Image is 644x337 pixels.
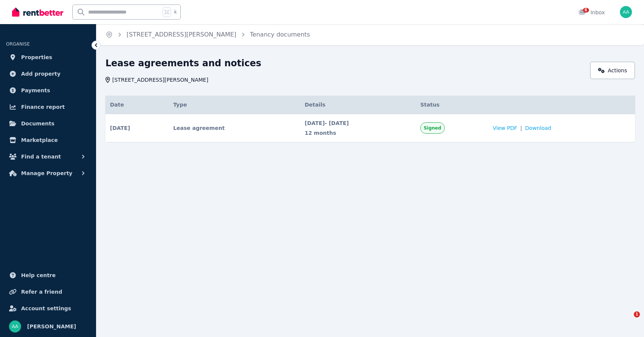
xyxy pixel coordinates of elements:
span: 6 [583,8,589,12]
a: Help centre [6,268,90,283]
span: | [520,124,522,132]
span: Add property [21,69,61,78]
nav: Breadcrumb [96,24,319,45]
a: Add property [6,66,90,81]
a: Actions [590,62,635,79]
span: [DATE] - [DATE] [305,119,411,127]
span: ORGANISE [6,41,30,47]
img: Ashlee Arndt [620,6,632,18]
img: Ashlee Arndt [9,320,21,332]
span: [DATE] [110,124,130,132]
a: Tenancy documents [250,31,310,38]
h1: Lease agreements and notices [105,57,261,69]
span: Download [525,124,551,132]
a: Finance report [6,99,90,114]
span: Finance report [21,102,65,111]
th: Date [105,96,169,114]
span: Signed [424,125,441,131]
span: Help centre [21,271,56,280]
span: [PERSON_NAME] [27,322,76,331]
a: Properties [6,50,90,65]
a: Marketplace [6,133,90,148]
button: Manage Property [6,166,90,181]
span: Refer a friend [21,287,62,296]
span: 12 months [305,129,411,137]
span: Find a tenant [21,152,61,161]
span: Properties [21,53,52,62]
span: k [174,9,177,15]
img: RentBetter [12,6,63,18]
td: Lease agreement [169,114,300,142]
iframe: Intercom live chat [618,311,636,329]
a: Account settings [6,301,90,316]
span: Documents [21,119,55,128]
span: Marketplace [21,136,58,145]
a: Refer a friend [6,284,90,299]
a: Payments [6,83,90,98]
a: [STREET_ADDRESS][PERSON_NAME] [127,31,237,38]
a: Documents [6,116,90,131]
span: Payments [21,86,50,95]
button: Find a tenant [6,149,90,164]
span: [STREET_ADDRESS][PERSON_NAME] [112,76,208,84]
th: Status [416,96,488,114]
span: 1 [634,311,640,317]
div: Inbox [578,9,605,16]
span: Account settings [21,304,71,313]
span: View PDF [493,124,517,132]
th: Type [169,96,300,114]
span: Manage Property [21,169,72,178]
th: Details [300,96,416,114]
